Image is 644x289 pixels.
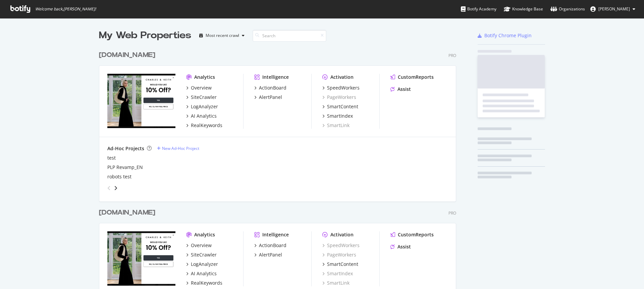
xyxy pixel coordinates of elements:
[197,30,247,41] button: Most recent crawl
[186,280,222,286] a: RealKeywords
[253,30,326,42] input: Search
[194,74,215,80] div: Analytics
[327,113,353,119] div: SmartIndex
[107,231,175,286] img: charleskeith.eu
[99,50,158,60] a: [DOMAIN_NAME]
[322,242,360,249] a: SpeedWorkers
[186,261,218,268] a: LogAnalyzer
[448,53,456,58] div: Pro
[504,6,543,12] div: Knowledge Base
[327,84,360,91] div: SpeedWorkers
[191,84,212,91] div: Overview
[113,185,118,191] div: angle-right
[330,74,354,80] div: Activation
[322,84,360,91] a: SpeedWorkers
[322,103,358,110] a: SmartContent
[390,243,411,250] a: Assist
[330,231,354,238] div: Activation
[322,261,358,268] a: SmartContent
[484,32,532,39] div: Botify Chrome Plugin
[262,74,289,80] div: Intelligence
[448,210,456,216] div: Pro
[191,103,218,110] div: LogAnalyzer
[191,122,222,129] div: RealKeywords
[327,103,358,110] div: SmartContent
[191,280,222,286] div: RealKeywords
[99,29,191,42] div: My Web Properties
[191,242,212,249] div: Overview
[105,183,113,193] div: angle-left
[598,6,630,12] span: Chris Pitcher
[585,4,641,14] button: [PERSON_NAME]
[99,50,155,60] div: [DOMAIN_NAME]
[322,280,350,286] a: SmartLink
[191,270,217,277] div: AI Analytics
[259,84,286,91] div: ActionBoard
[397,86,411,93] div: Assist
[259,242,286,249] div: ActionBoard
[186,84,212,91] a: Overview
[254,242,286,249] a: ActionBoard
[322,251,356,258] a: PageWorkers
[390,86,411,93] a: Assist
[390,74,434,80] a: CustomReports
[254,84,286,91] a: ActionBoard
[107,155,116,161] a: test
[322,113,353,119] a: SmartIndex
[157,146,199,151] a: New Ad-Hoc Project
[478,32,532,39] a: Botify Chrome Plugin
[186,103,218,110] a: LogAnalyzer
[397,243,411,250] div: Assist
[254,251,282,258] a: AlertPanel
[186,251,217,258] a: SiteCrawler
[191,94,217,101] div: SiteCrawler
[550,6,585,12] div: Organizations
[186,94,217,101] a: SiteCrawler
[99,208,155,218] div: [DOMAIN_NAME]
[99,208,158,218] a: [DOMAIN_NAME]
[191,261,218,268] div: LogAnalyzer
[322,270,353,277] a: SmartIndex
[107,74,175,128] img: www.charleskeith.com
[194,231,215,238] div: Analytics
[191,113,217,119] div: AI Analytics
[107,173,131,180] a: robots test
[322,122,350,129] a: SmartLink
[186,270,217,277] a: AI Analytics
[191,251,217,258] div: SiteCrawler
[107,164,143,171] a: PLP Revamp_EN
[35,6,96,12] span: Welcome back, [PERSON_NAME] !
[186,122,222,129] a: RealKeywords
[162,146,199,151] div: New Ad-Hoc Project
[107,145,144,152] div: Ad-Hoc Projects
[461,6,496,12] div: Botify Academy
[398,74,434,80] div: CustomReports
[398,231,434,238] div: CustomReports
[262,231,289,238] div: Intelligence
[259,251,282,258] div: AlertPanel
[186,242,212,249] a: Overview
[206,34,239,38] div: Most recent crawl
[186,113,217,119] a: AI Analytics
[259,94,282,101] div: AlertPanel
[254,94,282,101] a: AlertPanel
[390,231,434,238] a: CustomReports
[322,94,356,101] a: PageWorkers
[327,261,358,268] div: SmartContent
